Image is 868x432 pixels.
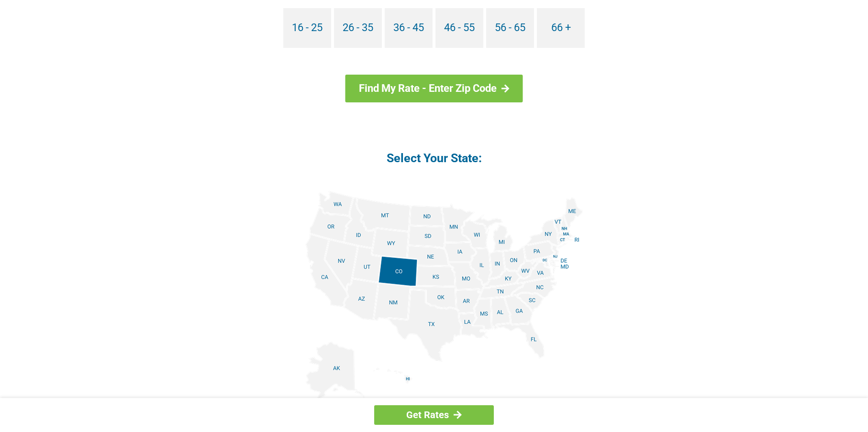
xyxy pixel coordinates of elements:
[435,8,483,48] a: 46 - 55
[283,8,331,48] a: 16 - 25
[486,8,534,48] a: 56 - 65
[204,150,664,166] h4: Select Your State:
[285,191,583,407] img: states
[385,8,433,48] a: 36 - 45
[334,8,382,48] a: 26 - 35
[345,75,523,102] a: Find My Rate - Enter Zip Code
[537,8,585,48] a: 66 +
[374,405,494,425] a: Get Rates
